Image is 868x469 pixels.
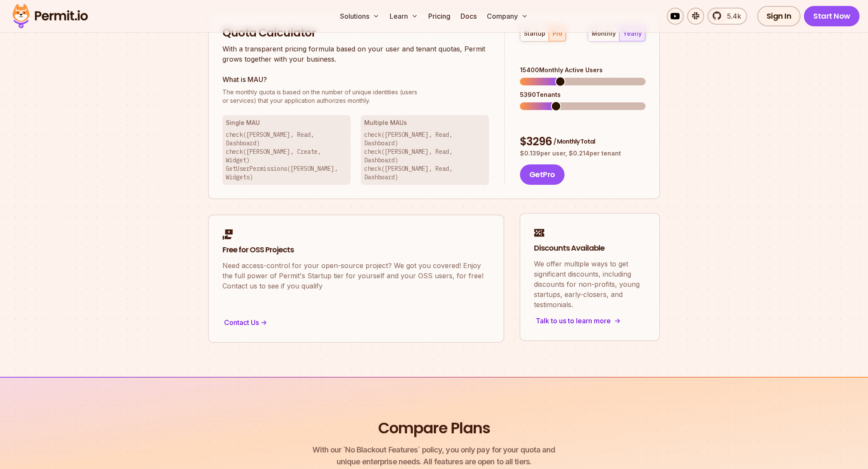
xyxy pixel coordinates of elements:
p: check([PERSON_NAME], Read, Dashboard) check([PERSON_NAME], Create, Widget) GetUserPermissions([PE... [226,130,347,181]
span: With our `No Blackout Features` policy, you only pay for your quota and [312,444,555,456]
a: 5.4k [708,8,747,25]
button: Company [483,8,531,25]
a: Discounts AvailableWe offer multiple ways to get significant discounts, including discounts for n... [520,213,660,341]
p: $ 0.139 per user, $ 0.214 per tenant [520,149,646,158]
a: Free for OSS ProjectsNeed access-control for your open-source project? We got you covered! Enjoy ... [208,215,504,343]
button: GetPro [520,164,565,185]
span: 5.4k [722,11,741,21]
p: With a transparent pricing formula based on your user and tenant quotas, Permit grows together wi... [222,44,489,64]
p: We offer multiple ways to get significant discounts, including discounts for non-profits, young s... [534,259,646,310]
span: -> [261,317,267,328]
a: Pricing [425,8,454,25]
a: Sign In [757,6,801,26]
h3: What is MAU? [222,74,489,85]
div: startup [524,29,545,38]
a: Docs [457,8,480,25]
p: or services) that your application authorizes monthly. [222,88,489,105]
h3: Single MAU [226,119,347,127]
button: Learn [386,8,421,25]
div: 5390 Tenants [520,90,646,99]
div: monthly [592,29,616,38]
button: Solutions [337,8,383,25]
h2: Quota Calculator [222,25,489,41]
span: The monthly quota is based on the number of unique identities (users [222,88,489,96]
p: unique enterprise needs. All features are open to all tiers. [312,444,555,468]
p: Need access-control for your open-source project? We got you covered! Enjoy the full power of Per... [222,260,490,291]
h2: Free for OSS Projects [222,245,490,255]
div: Talk to us to learn more [534,315,646,327]
div: $ 3296 [520,134,646,150]
span: -> [614,316,621,326]
div: Contact Us [222,316,490,328]
h3: Multiple MAUs [364,119,486,127]
span: / Monthly Total [553,137,595,146]
a: Start Now [804,6,860,26]
p: check([PERSON_NAME], Read, Dashboard) check([PERSON_NAME], Read, Dashboard) check([PERSON_NAME], ... [364,130,486,181]
img: Permit logo [8,2,92,31]
h2: Discounts Available [534,243,646,254]
div: 15400 Monthly Active Users [520,66,646,74]
h2: Compare Plans [378,418,490,439]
